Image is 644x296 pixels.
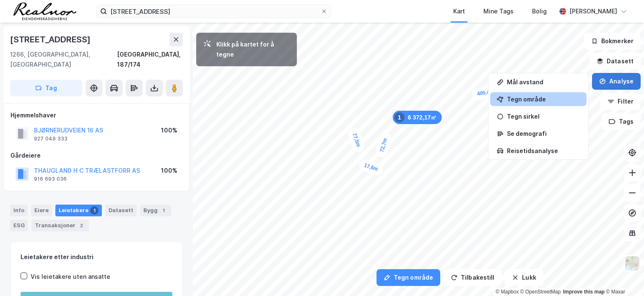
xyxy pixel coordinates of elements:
a: Mapbox [496,289,519,295]
div: Info [10,205,28,216]
div: Se demografi [507,130,580,137]
div: Mine Tags [483,6,514,16]
button: Tag [10,80,82,96]
button: Tilbakestill [444,269,501,286]
div: Reisetidsanalyse [507,147,580,154]
img: Z [624,255,640,271]
a: OpenStreetMap [520,289,561,295]
div: Leietakere [55,205,102,216]
button: Filter [600,93,641,110]
div: 1 [90,206,99,215]
div: Mål avstand [507,78,580,86]
div: Kontrollprogram for chat [602,256,644,296]
div: 927 049 333 [34,135,68,142]
div: 1266, [GEOGRAPHIC_DATA], [GEOGRAPHIC_DATA] [10,49,117,70]
div: Leietakere etter industri [21,252,172,262]
div: Tegn område [507,96,580,103]
div: Kart [453,6,465,16]
input: Søk på adresse, matrikkel, gårdeiere, leietakere eller personer [107,5,321,18]
div: 1 [159,206,168,215]
div: Vis leietakere uten ansatte [31,272,110,282]
button: Analyse [592,73,641,90]
div: 1 [395,112,405,122]
div: Transaksjoner [31,220,89,231]
div: 916 693 036 [34,176,67,182]
div: 2 [77,221,86,230]
div: Map marker [347,127,366,153]
iframe: Chat Widget [602,256,644,296]
a: Improve this map [563,289,605,295]
div: Datasett [105,205,137,216]
div: [GEOGRAPHIC_DATA], 187/174 [117,49,183,70]
div: Eiere [31,205,52,216]
div: Bygg [140,205,171,216]
div: Gårdeiere [10,151,182,161]
div: Klikk på kartet for å tegne [216,39,290,60]
div: ESG [10,220,28,231]
div: Map marker [393,111,442,124]
div: Map marker [471,85,500,101]
button: Tegn område [377,269,440,286]
div: [STREET_ADDRESS] [10,33,92,46]
button: Tags [602,113,641,130]
div: Hjemmelshaver [10,110,182,120]
div: Map marker [375,132,392,158]
div: 100% [161,166,177,176]
div: Bolig [532,6,547,16]
button: Datasett [589,53,641,70]
div: Map marker [358,158,384,177]
div: Tegn sirkel [507,113,580,120]
div: [PERSON_NAME] [569,6,617,16]
button: Bokmerker [584,33,641,49]
div: 100% [161,125,177,135]
img: realnor-logo.934646d98de889bb5806.png [13,3,76,20]
button: Lukk [505,269,543,286]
